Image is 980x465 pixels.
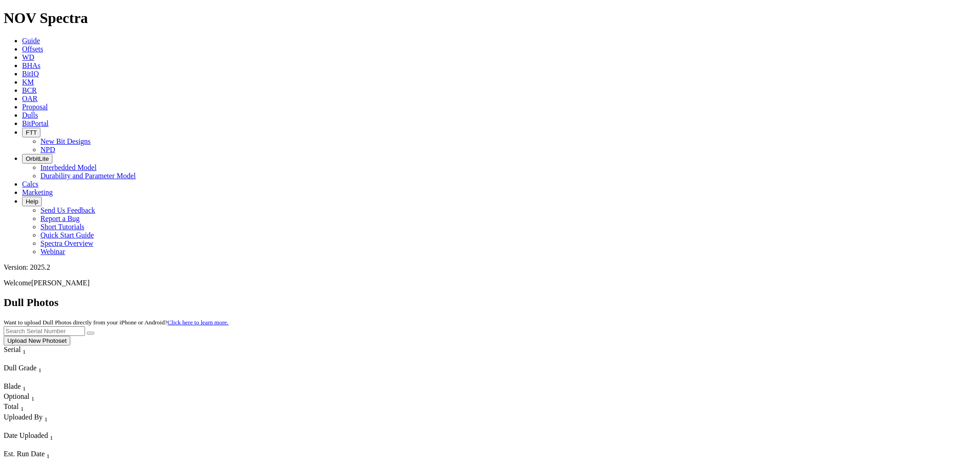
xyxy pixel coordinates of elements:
a: BHAs [22,62,40,69]
a: BitPortal [22,119,49,127]
span: [PERSON_NAME] [31,279,90,287]
input: Search Serial Number [4,326,85,336]
small: Want to upload Dull Photos directly from your iPhone or Android? [4,319,228,326]
a: OAR [22,95,38,102]
span: Serial [4,346,21,353]
a: KM [22,78,34,86]
a: Durability and Parameter Model [40,172,136,180]
div: Sort None [4,431,73,450]
div: Column Menu [4,442,73,450]
span: Sort None [50,431,53,439]
span: Sort None [45,413,48,421]
a: Interbedded Model [40,164,96,171]
span: Sort None [31,392,34,400]
div: Sort None [4,392,36,403]
div: Blade Sort None [4,382,36,392]
div: Est. Run Date Sort None [4,450,68,460]
sub: 1 [45,416,48,423]
div: Serial Sort None [4,346,43,356]
span: Date Uploaded [4,431,48,439]
span: Help [26,198,38,205]
span: Optional [4,392,29,400]
a: Dulls [22,111,38,119]
span: OrbitLite [26,155,49,162]
a: Send Us Feedback [40,206,95,214]
a: New Bit Designs [40,137,91,145]
sub: 1 [50,434,53,441]
span: Sort None [46,450,50,458]
div: Column Menu [4,374,68,382]
a: Quick Start Guide [40,231,94,239]
span: Dull Grade [4,364,37,372]
a: Spectra Overview [40,239,93,247]
div: Column Menu [4,356,43,364]
div: Optional Sort None [4,392,36,403]
a: BCR [22,86,37,94]
h1: NOV Spectra [4,10,976,27]
div: Sort None [4,382,36,392]
h2: Dull Photos [4,296,976,309]
span: Total [4,403,19,410]
span: Sort None [39,364,42,372]
div: Sort None [4,364,68,382]
div: Sort None [4,346,43,364]
a: Guide [22,37,40,45]
sub: 1 [46,453,50,459]
sub: 1 [31,395,34,402]
div: Date Uploaded Sort None [4,431,73,442]
div: Uploaded By Sort None [4,413,110,423]
div: Sort None [4,413,110,431]
div: Column Menu [4,423,110,431]
a: WD [22,53,34,61]
span: Sort None [21,403,24,410]
sub: 1 [23,385,26,392]
a: Calcs [22,180,39,188]
button: OrbitLite [22,154,52,164]
a: Offsets [22,45,43,53]
span: FTT [26,129,37,136]
span: Sort None [23,382,26,390]
a: Report a Bug [40,215,79,222]
a: NPD [40,146,55,153]
button: FTT [22,128,40,137]
button: Upload New Photoset [4,336,70,346]
span: Sort None [23,346,26,353]
a: BitIQ [22,70,39,78]
div: Total Sort None [4,403,36,413]
span: Uploaded By [4,413,43,421]
p: Welcome [4,279,976,287]
a: Webinar [40,248,65,255]
a: Marketing [22,188,53,196]
span: Est. Run Date [4,450,45,458]
a: Proposal [22,103,48,111]
span: Blade [4,382,21,390]
a: Click here to learn more. [168,319,229,326]
div: Dull Grade Sort None [4,364,68,374]
div: Version: 2025.2 [4,263,976,272]
div: Sort None [4,403,36,413]
button: Help [22,197,42,206]
sub: 1 [39,367,42,374]
sub: 1 [23,348,26,355]
sub: 1 [21,406,24,413]
a: Short Tutorials [40,223,85,231]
